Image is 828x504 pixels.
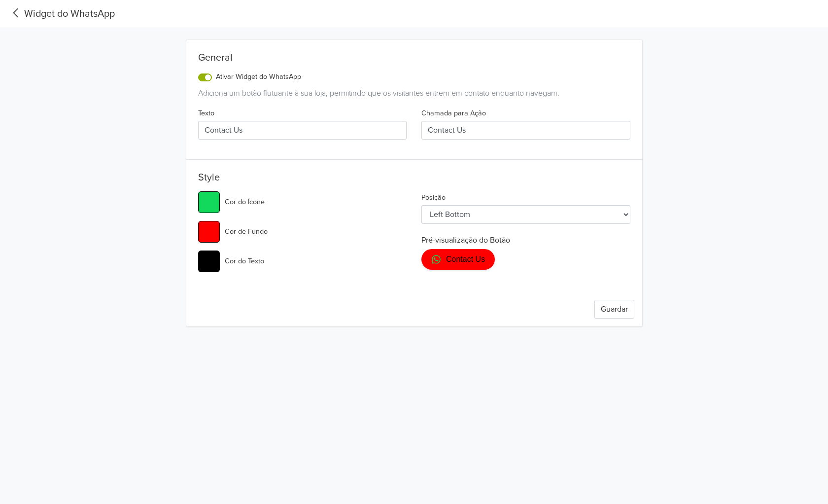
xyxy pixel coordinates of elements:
a: Contact Us [421,249,495,270]
button: Guardar [594,300,634,319]
label: Chamada para Ação [421,108,486,119]
h6: Pré-visualização do Botão [421,236,630,245]
label: Cor do Ícone [225,197,265,208]
div: Adiciona um botão flutuante à sua loja, permitindo que os visitantes entrem em contato enquanto n... [198,87,630,99]
span: Contact Us [446,254,485,265]
label: Ativar Widget do WhatsApp [216,72,301,82]
label: Texto [198,108,214,119]
div: General [198,52,630,68]
a: Widget do WhatsApp [8,6,115,21]
label: Posição [421,192,446,203]
label: Cor de Fundo [225,226,268,237]
label: Cor do Texto [225,256,264,267]
h5: Style [198,172,630,187]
